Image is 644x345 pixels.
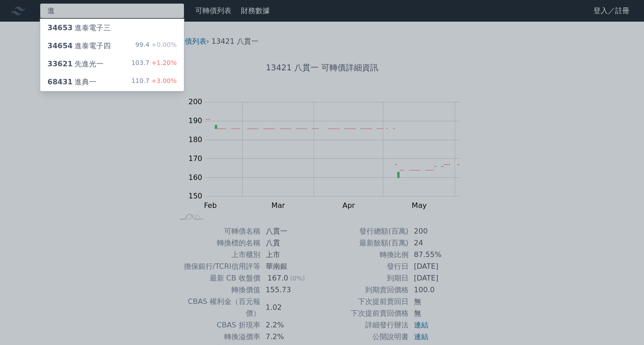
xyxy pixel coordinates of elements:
div: 先進光一 [47,59,103,69]
a: 68431進典一 110.7+3.00% [40,73,184,91]
div: 110.7 [132,77,177,87]
span: +3.00% [150,77,177,84]
span: +0.00% [150,41,177,48]
a: 34653進泰電子三 [40,19,184,37]
div: 進典一 [47,77,96,87]
span: 68431 [47,78,73,86]
span: +1.20% [150,59,177,66]
div: 進泰電子四 [47,41,111,51]
iframe: Chat Widget [599,302,644,345]
span: 34653 [47,23,73,32]
span: 33621 [47,60,73,68]
span: 34654 [47,41,73,50]
div: 99.4 [136,41,177,51]
div: 聊天小工具 [599,302,644,345]
a: 34654進泰電子四 99.4+0.00% [40,37,184,55]
div: 103.7 [132,59,177,69]
div: 進泰電子三 [47,23,111,33]
a: 33621先進光一 103.7+1.20% [40,55,184,73]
